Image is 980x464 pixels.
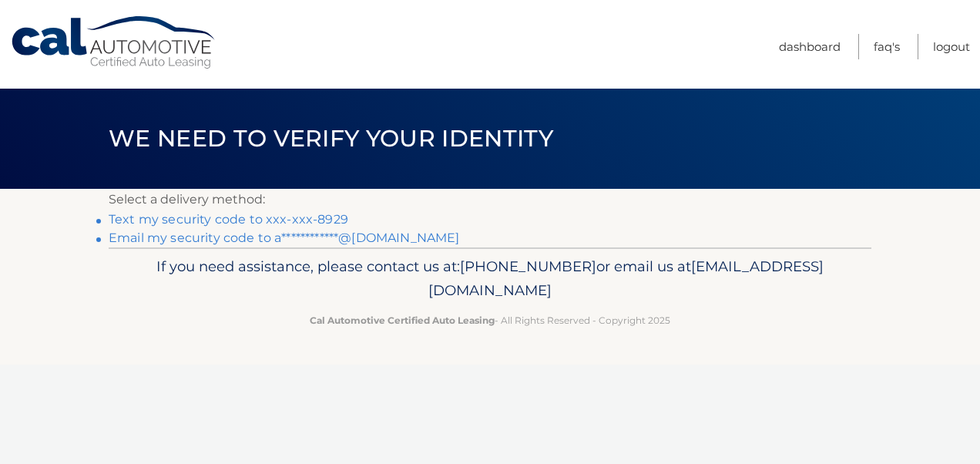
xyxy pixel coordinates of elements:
p: If you need assistance, please contact us at: or email us at [119,254,861,304]
p: Select a delivery method: [109,189,871,210]
a: Logout [933,34,970,59]
strong: Cal Automotive Certified Auto Leasing [310,314,495,326]
p: - All Rights Reserved - Copyright 2025 [119,312,861,328]
a: Dashboard [779,34,841,59]
a: Text my security code to xxx-xxx-8929 [109,212,348,227]
span: [PHONE_NUMBER] [460,257,596,275]
span: We need to verify your identity [109,124,553,153]
a: FAQ's [874,34,900,59]
a: Cal Automotive [10,15,218,70]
